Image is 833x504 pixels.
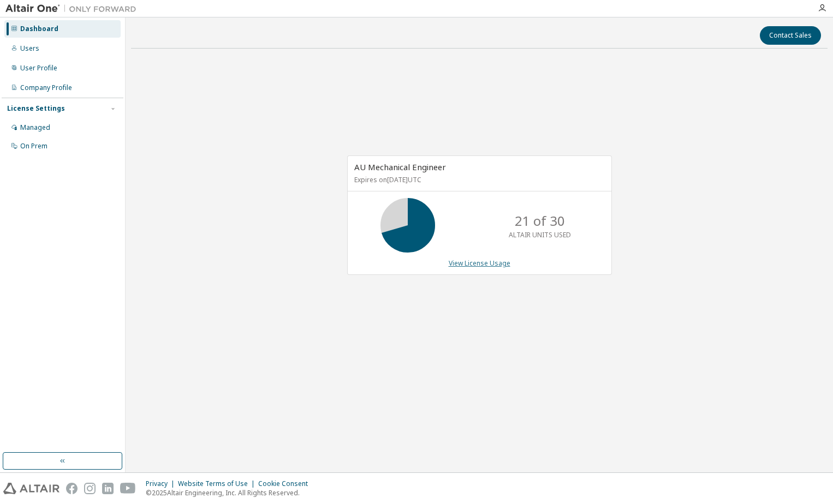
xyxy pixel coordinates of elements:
[102,483,114,494] img: linkedin.svg
[84,483,96,494] img: instagram.svg
[20,83,72,92] div: Company Profile
[7,104,65,113] div: License Settings
[20,44,39,53] div: Users
[5,3,142,14] img: Altair One
[3,483,59,494] img: altair_logo.svg
[354,175,602,184] p: Expires on [DATE] UTC
[258,479,314,488] div: Cookie Consent
[178,479,258,488] div: Website Terms of Use
[146,488,314,497] p: © 2025 Altair Engineering, Inc. All Rights Reserved.
[146,479,178,488] div: Privacy
[354,161,446,172] span: AU Mechanical Engineer
[66,483,78,494] img: facebook.svg
[515,212,565,230] p: 21 of 30
[20,142,47,151] div: On Prem
[449,259,510,268] a: View License Usage
[760,26,821,45] button: Contact Sales
[20,25,58,33] div: Dashboard
[120,483,136,494] img: youtube.svg
[20,64,57,73] div: User Profile
[509,230,571,239] p: ALTAIR UNITS USED
[20,123,50,132] div: Managed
